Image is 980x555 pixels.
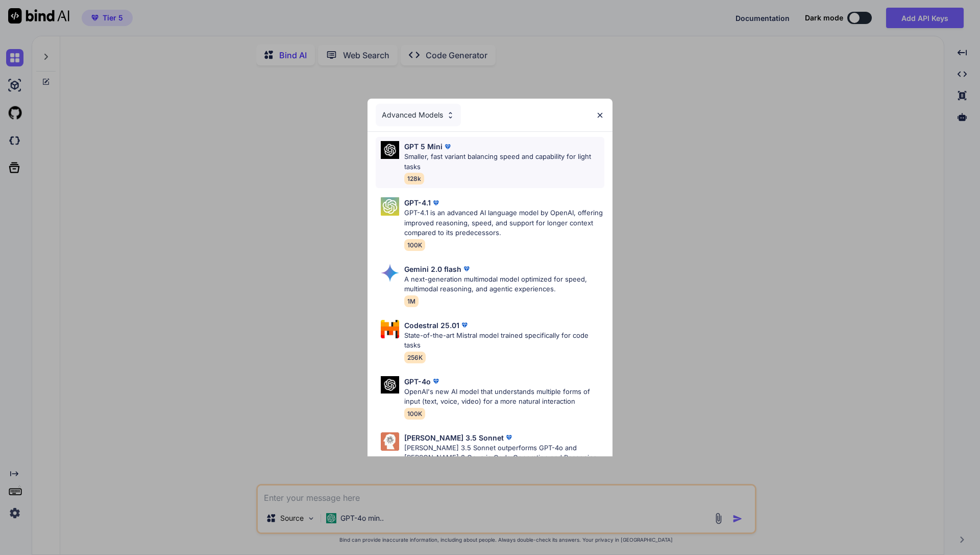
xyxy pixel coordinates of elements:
img: premium [461,264,472,274]
span: 1M [404,295,419,307]
img: premium [431,376,441,386]
img: premium [431,198,441,208]
p: [PERSON_NAME] 3.5 Sonnet outperforms GPT-4o and [PERSON_NAME] 3 Opus in Code Generation and Reaso... [404,443,604,463]
div: Advanced Models [376,104,461,126]
p: GPT-4.1 is an advanced AI language model by OpenAI, offering improved reasoning, speed, and suppo... [404,208,604,238]
p: GPT 5 Mini [404,141,443,152]
img: premium [443,142,453,152]
img: Pick Models [381,141,399,159]
p: Gemini 2.0 flash [404,264,461,274]
p: GPT-4.1 [404,197,431,208]
span: 128k [404,173,424,184]
p: Codestral 25.01 [404,320,459,331]
img: close [596,111,604,120]
span: 100K [404,239,425,251]
p: Smaller, fast variant balancing speed and capability for light tasks [404,152,604,172]
span: 100K [404,408,425,420]
img: Pick Models [381,264,399,282]
p: GPT-4o [404,376,431,387]
p: A next-generation multimodal model optimized for speed, multimodal reasoning, and agentic experie... [404,274,604,294]
img: Pick Models [381,432,399,451]
img: premium [504,432,514,443]
p: OpenAI's new AI model that understands multiple forms of input (text, voice, video) for a more na... [404,387,604,407]
img: Pick Models [446,111,455,120]
img: premium [459,320,470,330]
img: Pick Models [381,376,399,394]
img: Pick Models [381,320,399,338]
span: 256K [404,352,426,363]
img: Pick Models [381,197,399,216]
p: State-of-the-art Mistral model trained specifically for code tasks [404,331,604,351]
p: [PERSON_NAME] 3.5 Sonnet [404,432,504,443]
